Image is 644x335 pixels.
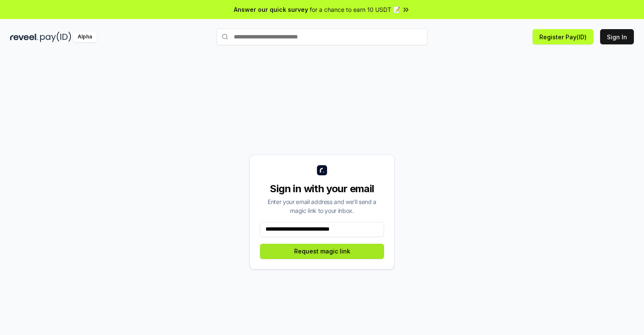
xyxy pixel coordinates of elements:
img: pay_id [40,32,71,42]
img: logo_small [317,165,327,175]
div: Sign in with your email [260,182,384,196]
img: reveel_dark [10,32,38,42]
button: Register Pay(ID) [533,29,593,44]
span: Answer our quick survey [234,5,308,14]
div: Alpha [73,32,97,42]
button: Request magic link [260,244,384,259]
button: Sign In [600,29,634,44]
div: Enter your email address and we’ll send a magic link to your inbox. [260,197,384,215]
span: for a chance to earn 10 USDT 📝 [310,5,400,14]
